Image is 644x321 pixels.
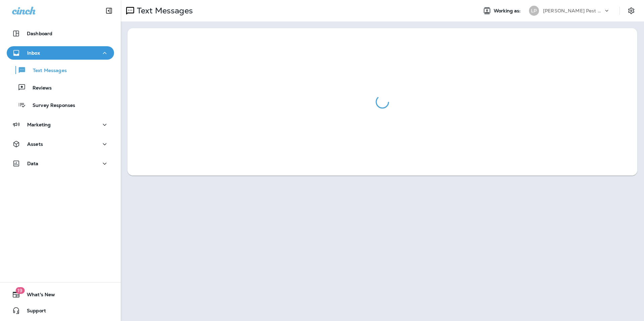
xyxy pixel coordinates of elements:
[26,103,75,109] p: Survey Responses
[27,141,43,147] p: Assets
[7,157,114,170] button: Data
[7,63,114,77] button: Text Messages
[26,68,67,74] p: Text Messages
[20,308,46,316] span: Support
[134,6,193,16] p: Text Messages
[27,122,51,127] p: Marketing
[529,6,539,16] div: LP
[27,50,40,56] p: Inbox
[7,27,114,40] button: Dashboard
[27,31,52,36] p: Dashboard
[100,4,118,17] button: Collapse Sidebar
[494,8,522,14] span: Working as:
[7,118,114,131] button: Marketing
[27,161,39,166] p: Data
[26,85,52,91] p: Reviews
[7,46,114,60] button: Inbox
[7,304,114,317] button: Support
[543,8,603,13] p: [PERSON_NAME] Pest Control
[625,5,637,17] button: Settings
[7,80,114,94] button: Reviews
[7,98,114,112] button: Survey Responses
[7,288,114,301] button: 19What's New
[20,292,55,300] span: What's New
[7,137,114,151] button: Assets
[15,287,24,294] span: 19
